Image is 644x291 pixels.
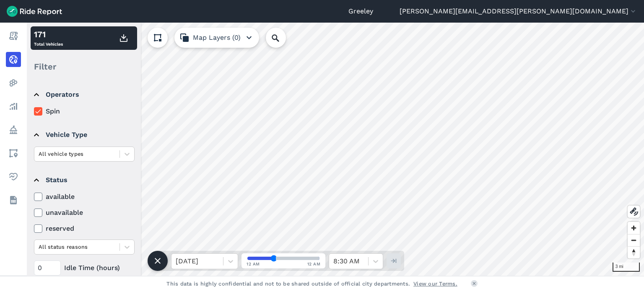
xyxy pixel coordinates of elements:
div: Idle Time (hours) [34,260,135,276]
summary: Vehicle Type [34,123,133,147]
span: 12 AM [247,261,260,267]
label: available [34,192,135,202]
span: 12 AM [307,261,321,267]
a: Analyze [6,99,21,114]
div: 171 [34,28,63,41]
img: Ride Report [7,6,62,17]
a: View our Terms. [413,280,457,288]
button: Zoom in [628,222,640,234]
div: 3 mi [613,263,640,272]
a: Policy [6,122,21,137]
button: Map Layers (0) [174,28,259,48]
a: Health [6,169,21,184]
div: Filter [31,54,137,80]
a: Greeley [348,6,373,16]
label: unavailable [34,208,135,218]
div: Total Vehicles [34,28,63,48]
summary: Operators [34,83,133,106]
button: Reset bearing to north [628,246,640,258]
label: reserved [34,224,135,234]
button: [PERSON_NAME][EMAIL_ADDRESS][PERSON_NAME][DOMAIN_NAME] [400,6,637,16]
a: Report [6,28,21,44]
summary: Status [34,168,133,192]
input: Search Location or Vehicles [266,28,299,48]
label: Spin [34,106,135,116]
a: Heatmaps [6,75,21,90]
a: Realtime [6,52,21,67]
canvas: Map [27,23,644,276]
button: Zoom out [628,234,640,246]
a: Datasets [6,193,21,208]
a: Areas [6,146,21,161]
